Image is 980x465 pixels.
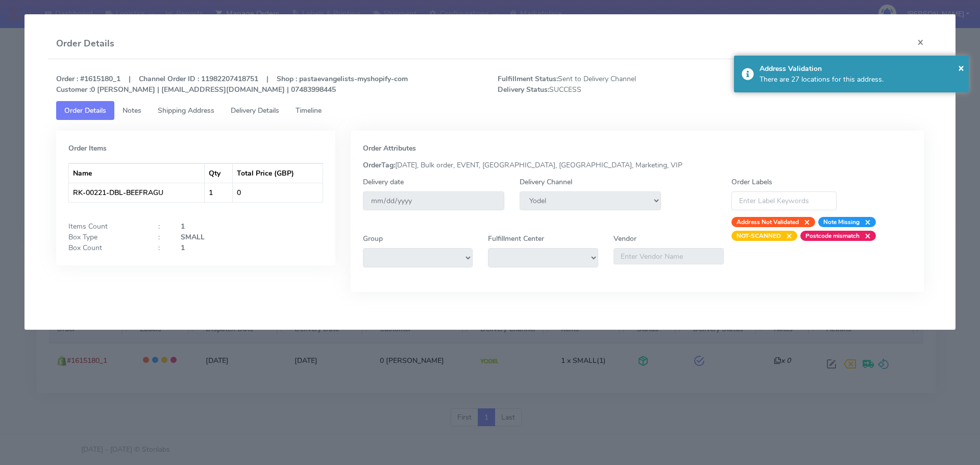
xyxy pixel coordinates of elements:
[909,29,932,56] button: Close
[69,183,205,202] td: RK-00221-DBL-BEEFRAGU
[296,106,322,115] span: Timeline
[363,143,416,153] strong: Order Attributes
[56,74,408,94] strong: Order : #1615180_1 | Channel Order ID : 11982207418751 | Shop : pastaevangelists-myshopify-com 0 ...
[205,163,233,183] th: Qty
[64,106,106,115] span: Order Details
[56,85,91,94] strong: Customer :
[56,37,114,51] h4: Order Details
[151,242,173,253] div: :
[731,191,837,210] input: Enter Label Keywords
[233,183,323,202] td: 0
[69,163,205,183] th: Name
[233,163,323,183] th: Total Price (GBP)
[805,232,860,240] strong: Postcode mismatch
[56,101,924,120] ul: Tabs
[151,232,173,242] div: :
[498,74,558,84] strong: Fulfillment Status:
[731,177,772,187] label: Order Labels
[158,106,214,115] span: Shipping Address
[958,61,964,75] span: ×
[759,74,962,85] div: There are 27 locations for this address.
[61,221,151,232] div: Items Count
[520,177,572,187] label: Delivery Channel
[488,233,544,244] label: Fulfillment Center
[363,177,404,187] label: Delivery date
[498,85,549,94] strong: Delivery Status:
[181,222,185,231] strong: 1
[860,217,871,227] span: ×
[122,106,141,115] span: Notes
[231,106,279,115] span: Delivery Details
[151,221,173,232] div: :
[737,232,781,240] strong: NOT-SCANNED
[614,248,724,264] input: Enter Vendor Name
[363,233,383,244] label: Group
[958,60,964,76] button: Close
[181,232,205,242] strong: SMALL
[61,242,151,253] div: Box Count
[355,160,920,170] div: [DATE], Bulk order, EVENT, [GEOGRAPHIC_DATA], [GEOGRAPHIC_DATA], Marketing, VIP
[759,63,962,74] div: Address Validation
[737,218,799,226] strong: Address Not Validated
[823,218,860,226] strong: Note Missing
[490,74,711,95] span: Sent to Delivery Channel SUCCESS
[363,160,395,170] strong: OrderTag:
[205,183,233,202] td: 1
[68,143,107,153] strong: Order Items
[181,243,185,253] strong: 1
[799,217,810,227] span: ×
[61,232,151,242] div: Box Type
[781,231,792,241] span: ×
[614,233,636,244] label: Vendor
[860,231,871,241] span: ×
